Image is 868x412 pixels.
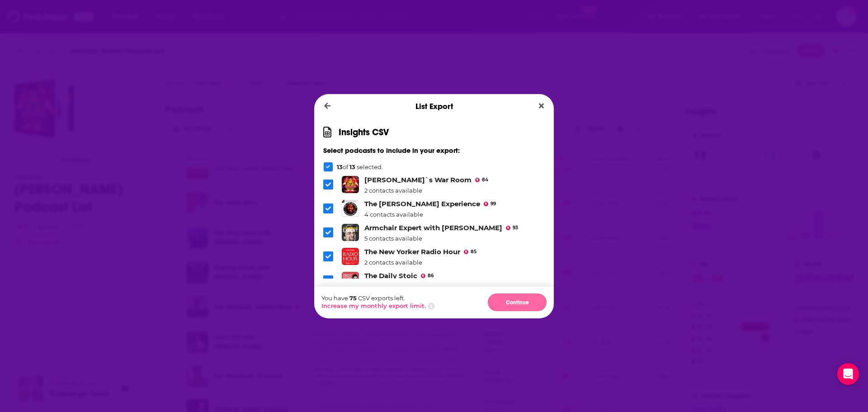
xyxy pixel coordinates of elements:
span: 86 [428,274,434,278]
img: Armchair Expert with Dax Shepard [342,224,359,241]
img: The Joe Rogan Experience [342,200,359,217]
div: 2 contacts available [364,187,488,194]
span: 75 [349,294,357,302]
img: The New Yorker Radio Hour [342,248,359,265]
h3: Select podcasts to include in your export: [323,146,545,155]
span: 13 [349,163,355,170]
img: The Daily Stoic [342,272,359,289]
span: 85 [471,250,476,254]
h1: Insights CSV [339,127,389,138]
div: List Export [314,94,554,118]
a: 99 [484,202,496,206]
a: 93 [506,226,518,230]
button: Increase my monthly export limit. [321,302,426,309]
p: You have CSV exports left. [321,294,435,302]
a: Bannon`s War Room [364,175,472,184]
a: The Daily Stoic [364,271,417,280]
a: 84 [475,178,488,182]
div: 5 contacts available [364,235,518,242]
span: 93 [513,226,518,230]
span: 13 [337,163,343,170]
a: The New Yorker Radio Hour [364,247,460,256]
span: 84 [482,178,488,182]
div: 2 contacts available [364,259,476,266]
a: Armchair Expert with Dax Shepard [364,223,502,232]
button: Continue [488,294,547,311]
button: Close [535,100,547,112]
img: Bannon`s War Room [342,176,359,193]
div: 4 contacts available [364,211,496,218]
p: of selected. [337,163,383,170]
a: 85 [464,250,476,254]
span: 99 [491,202,496,206]
div: Open Intercom Messenger [837,363,859,385]
a: 86 [421,274,434,278]
a: The Joe Rogan Experience [364,199,480,208]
